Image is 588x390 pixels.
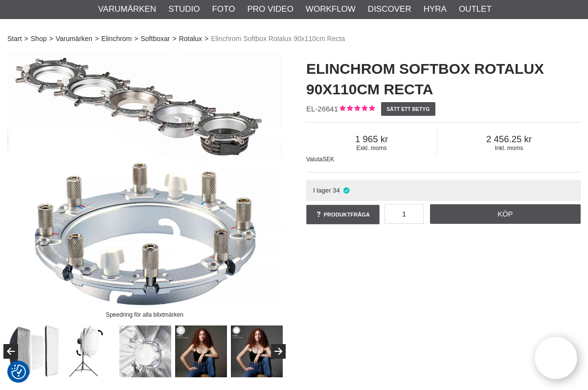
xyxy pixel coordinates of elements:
span: > [172,34,176,44]
span: > [204,34,208,44]
span: I lager [313,187,331,194]
a: Sätt ett betyg [381,102,435,116]
span: 34 [333,187,340,194]
img: Rotalux kan roteras i sitt fäste [64,325,116,377]
a: Outlet [459,3,492,16]
a: Workflow [306,3,356,16]
a: Köp [430,204,581,224]
a: Shop [31,34,47,44]
a: Produktfråga [306,205,380,224]
span: 2 456.25 [437,134,581,145]
span: 1 965 [306,134,437,145]
div: Speedring för alla blixtmärken [97,306,191,323]
span: > [49,34,53,44]
button: Next [271,344,286,359]
button: Samtyckesinställningar [11,363,26,381]
a: Pro Video [247,3,293,16]
img: Dubbla diffusionsdukar [8,325,60,377]
img: With Inner Diffuser [231,325,283,377]
a: Speedring för alla blixtmärken [7,49,282,323]
span: > [134,34,138,44]
a: Varumärken [98,3,157,16]
button: Previous [3,344,18,359]
a: Rotalux [179,34,202,44]
a: Discover [368,3,411,16]
span: Inkl. moms [437,145,581,152]
span: Exkl. moms [306,145,437,152]
span: Elinchrom Softbox Rotalux 90x110cm Recta [211,34,345,44]
h1: Elinchrom Softbox Rotalux 90x110cm Recta [306,59,581,100]
span: SEK [322,156,334,163]
a: Elinchrom [101,34,132,44]
span: Valuta [306,156,322,163]
span: > [95,34,99,44]
i: I lager [342,187,351,194]
span: EL-26641 [306,105,338,113]
a: Studio [168,3,200,16]
img: Rotalux Recta 90x110 cm [7,49,282,323]
a: Hyra [424,3,447,16]
a: Foto [212,3,235,16]
img: Rotalux With External Diffuser [175,325,227,377]
div: Kundbetyg: 5.00 [338,104,375,114]
a: Softboxar [141,34,170,44]
a: Varumärken [56,34,92,44]
img: Revisit consent button [11,365,26,379]
a: Start [7,34,22,44]
img: Anpassad för Deflektor [119,325,171,377]
span: > [24,34,28,44]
